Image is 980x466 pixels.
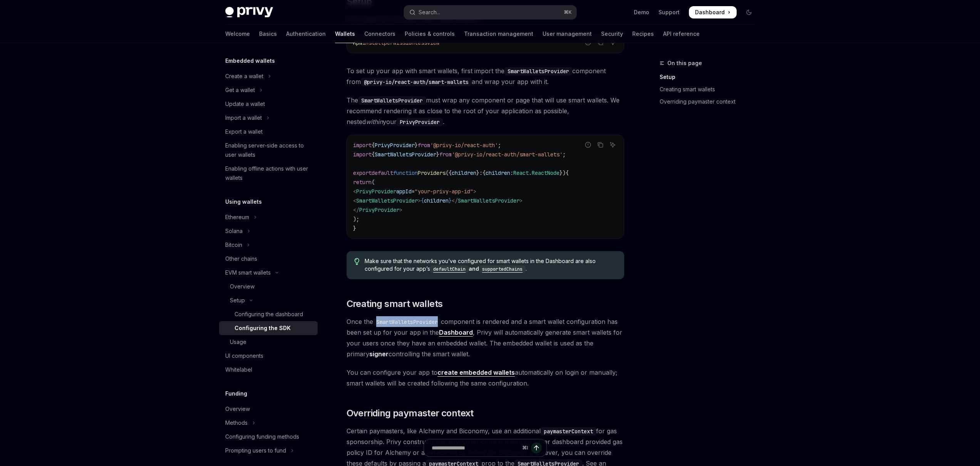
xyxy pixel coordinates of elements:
[583,140,593,150] button: Report incorrect code
[595,140,605,150] button: Copy the contents from the code block
[353,169,372,176] span: export
[415,188,473,195] span: "your-privy-app-id"
[219,125,318,139] a: Export a wallet
[230,296,245,305] div: Setup
[219,416,318,430] button: Toggle Methods section
[397,118,443,126] code: PrivyProvider
[225,446,286,455] div: Prompting users to fund
[219,83,318,97] button: Toggle Get a wallet section
[359,206,399,213] span: PrivyProvider
[364,25,395,43] a: Connectors
[510,169,513,176] span: :
[356,188,396,195] span: PrivyProvider
[373,318,441,326] code: SmartWalletsProvider
[449,197,452,204] span: }
[473,188,476,195] span: >
[219,335,318,349] a: Usage
[660,71,761,83] a: Setup
[479,265,526,273] code: supportedChains
[452,169,476,176] span: children
[356,197,418,204] span: SmartWalletsProvider
[543,25,592,43] a: User management
[225,141,313,159] div: Enabling server-side access to user wallets
[452,197,458,204] span: </
[404,5,576,19] button: Open search
[335,25,355,43] a: Wallets
[564,9,572,15] span: ⌘ K
[286,25,326,43] a: Authentication
[663,25,700,43] a: API reference
[347,407,474,419] span: Overriding paymaster context
[225,164,313,183] div: Enabling offline actions with user wallets
[219,139,318,162] a: Enabling server-side access to user wallets
[230,337,246,347] div: Usage
[660,83,761,96] a: Creating smart wallets
[219,293,318,307] button: Toggle Setup section
[219,280,318,293] a: Overview
[347,65,624,87] span: To set up your app with smart wallets, first import the component from and wrap your app with it.
[347,298,443,310] span: Creating smart wallets
[219,307,318,321] a: Configuring the dashboard
[225,197,262,206] h5: Using wallets
[372,142,375,149] span: {
[632,25,654,43] a: Recipes
[225,365,252,374] div: Whitelabel
[225,99,265,109] div: Update a wallet
[601,25,623,43] a: Security
[658,8,680,16] a: Support
[513,169,529,176] span: React
[353,216,359,223] span: );
[436,151,439,158] span: }
[219,266,318,280] button: Toggle EVM smart wallets section
[353,197,356,204] span: <
[504,67,572,75] code: SmartWalletsProvider
[219,210,318,224] button: Toggle Ethereum section
[219,111,318,125] button: Toggle Import a wallet section
[432,439,519,456] input: Ask a question...
[353,142,372,149] span: import
[225,25,250,43] a: Welcome
[375,142,415,149] span: PrivyProvider
[225,226,243,236] div: Solana
[529,169,532,176] span: .
[225,72,263,81] div: Create a wallet
[399,206,402,213] span: >
[541,427,596,436] code: paymasterContext
[563,151,566,158] span: ;
[358,96,426,105] code: SmartWalletsProvider
[415,142,418,149] span: }
[372,179,375,186] span: (
[225,268,271,277] div: EVM smart wallets
[347,316,624,359] span: Once the component is rendered and a smart wallet configuration has been set up for your app in t...
[353,151,372,158] span: import
[430,142,498,149] span: '@privy-io/react-auth'
[219,162,318,185] a: Enabling offline actions with user wallets
[230,282,255,291] div: Overview
[366,118,383,126] em: within
[219,224,318,238] button: Toggle Solana section
[405,25,455,43] a: Policies & controls
[476,169,479,176] span: }
[689,6,737,18] a: Dashboard
[219,363,318,377] a: Whitelabel
[608,140,618,150] button: Ask AI
[482,169,486,176] span: {
[418,169,446,176] span: Providers
[225,432,299,441] div: Configuring funding methods
[225,404,250,414] div: Overview
[695,8,725,16] span: Dashboard
[464,25,533,43] a: Transaction management
[375,151,436,158] span: SmartWalletsProvider
[437,369,515,377] a: create embedded wallets
[419,8,440,17] div: Search...
[369,350,389,358] strong: signer
[225,127,263,136] div: Export a wallet
[354,258,360,265] svg: Tip
[225,389,247,398] h5: Funding
[219,97,318,111] a: Update a wallet
[353,206,359,213] span: </
[219,349,318,363] a: UI components
[532,169,560,176] span: ReactNode
[225,254,257,263] div: Other chains
[219,238,318,252] button: Toggle Bitcoin section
